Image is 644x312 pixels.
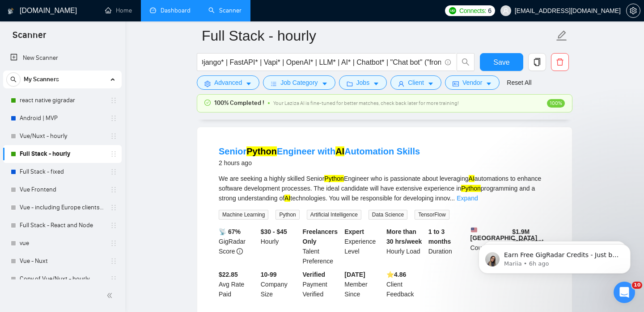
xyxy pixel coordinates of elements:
span: holder [110,258,117,265]
span: Advanced [214,78,242,87]
span: Save [493,57,509,68]
span: holder [110,240,117,247]
a: Full Stack - hourly [20,145,105,163]
a: Copy of Vue/Nuxt - hourly [20,270,105,288]
span: holder [110,133,117,140]
button: Save [480,53,523,71]
div: GigRadar Score [217,227,259,266]
div: Client Feedback [385,270,427,299]
span: holder [110,275,117,283]
a: Vue - Nuxt [20,252,105,270]
button: search [457,53,475,71]
b: Freelancers Only [303,228,338,245]
span: Job Category [280,78,318,87]
div: We are seeking a highly skilled Senior Engineer who is passionate about leveraging automations to... [219,174,551,203]
span: Artificial Intelligence [307,210,361,220]
span: user [398,80,404,87]
span: holder [110,204,117,211]
div: Company Size [259,270,301,299]
span: My Scanners [24,71,59,88]
b: Expert [344,228,364,235]
span: holder [110,222,117,229]
span: Data Science [369,210,407,220]
b: 1 to 3 months [428,228,451,245]
span: delete [551,58,568,66]
input: Search Freelance Jobs... [202,57,441,68]
mark: AI [335,146,344,156]
a: New Scanner [10,49,114,67]
span: folder [347,80,353,87]
span: 100% [547,99,565,108]
div: Talent Preference [301,227,343,266]
a: Expand [457,195,478,202]
span: copy [529,58,546,66]
button: search [6,72,21,87]
b: ⭐️ 4.86 [386,271,406,278]
span: Client [408,78,424,87]
button: copy [528,53,546,71]
b: $22.85 [219,271,238,278]
div: Avg Rate Paid [217,270,259,299]
span: Your Laziza AI is fine-tuned for better matches, check back later for more training! [273,100,459,106]
div: Payment Verified [301,270,343,299]
span: setting [204,80,211,87]
span: holder [110,186,117,193]
div: Member Since [343,270,385,299]
span: Jobs [356,78,370,87]
span: setting [627,7,640,14]
span: check-circle [204,100,211,106]
div: Duration [427,227,469,266]
span: search [457,58,474,66]
iframe: Intercom notifications message [465,225,644,288]
span: idcard [453,80,459,87]
span: Python [275,210,299,220]
a: Vue/Nuxt - hourly [20,127,105,145]
span: 10 [632,282,642,289]
span: Connects: [459,6,486,16]
span: TensorFlow [415,210,449,220]
span: Vendor [462,78,482,87]
b: 📡 67% [219,228,241,235]
a: Full Stack - fixed [20,163,105,181]
div: 2 hours ago [219,158,420,168]
span: info-circle [237,248,243,254]
a: dashboardDashboard [150,7,191,14]
a: Vue - including Europe clients | only search title [20,199,105,216]
input: Scanner name... [202,25,554,47]
a: setting [626,7,640,14]
span: bars [271,80,277,87]
div: Experience Level [343,227,385,266]
mark: AI [284,195,290,202]
b: [DATE] [344,271,365,278]
span: search [7,76,20,83]
div: Hourly [259,227,301,266]
span: user [503,8,509,14]
a: vue [20,234,105,252]
a: Android | MVP [20,109,105,127]
a: Vue Frontend [20,181,105,199]
li: New Scanner [3,49,122,67]
span: 6 [488,6,491,16]
span: Machine Learning [219,210,268,220]
span: holder [110,115,117,122]
span: ... [450,195,455,202]
b: 10-99 [261,271,277,278]
a: Reset All [507,78,531,87]
a: Full Stack - React and Node [20,216,105,234]
span: double-left [106,291,115,300]
a: searchScanner [208,7,241,14]
span: caret-down [486,80,492,87]
mark: Python [246,146,277,156]
button: folderJobscaret-down [339,75,387,90]
button: userClientcaret-down [390,75,441,90]
span: holder [110,168,117,175]
button: barsJob Categorycaret-down [263,75,335,90]
button: delete [551,53,569,71]
span: caret-down [246,80,252,87]
mark: Python [324,175,344,182]
mark: Python [461,185,481,192]
a: react native gigradar [20,92,105,109]
span: holder [110,97,117,104]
